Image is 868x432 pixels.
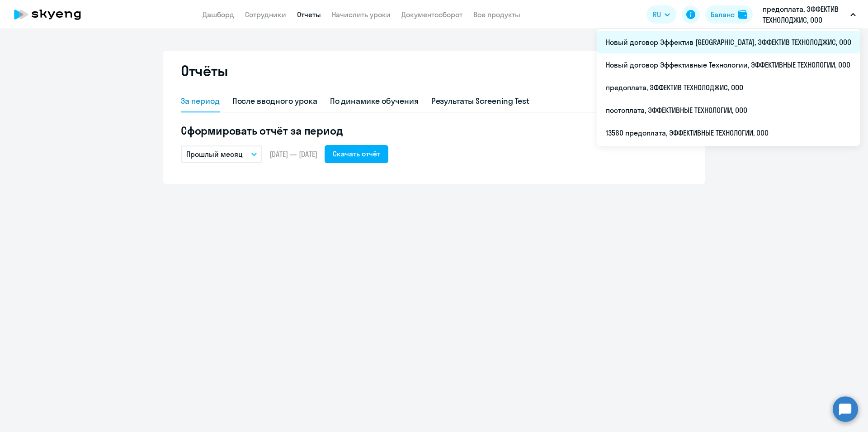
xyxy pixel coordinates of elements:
div: Скачать отчёт [333,148,380,159]
button: RU [646,5,676,24]
a: Все продукты [473,10,520,19]
ul: RU [597,29,860,146]
a: Сотрудники [245,10,286,19]
span: RU [653,9,661,20]
button: предоплата, ЭФФЕКТИВ ТЕХНОЛОДЖИС, ООО [758,4,860,25]
button: Балансbalance [705,5,753,24]
a: Отчеты [297,10,321,19]
img: balance [738,10,747,19]
button: Скачать отчёт [325,145,388,163]
span: [DATE] — [DATE] [269,149,317,159]
h2: Отчёты [181,62,228,80]
a: Начислить уроки [332,10,391,19]
div: За период [181,95,220,107]
a: Дашборд [203,10,234,19]
button: Прошлый месяц [181,146,262,163]
h5: Сформировать отчёт за период [181,123,687,138]
div: По динамике обучения [330,95,419,107]
div: После вводного урока [232,95,317,107]
a: Документооборот [401,10,462,19]
div: Результаты Screening Test [431,95,530,107]
p: предоплата, ЭФФЕКТИВ ТЕХНОЛОДЖИС, ООО [763,4,847,25]
div: Баланс [711,9,735,20]
p: Прошлый месяц [186,149,243,160]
